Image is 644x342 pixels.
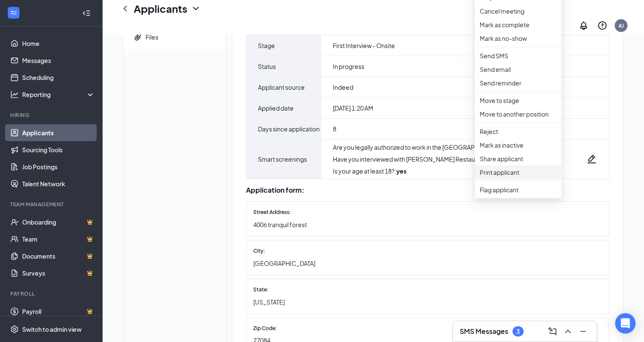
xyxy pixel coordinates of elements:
[480,65,556,74] p: Send email
[22,124,95,141] a: Applicants
[253,259,593,268] span: [GEOGRAPHIC_DATA]
[587,154,597,164] svg: Pencil
[82,9,91,17] svg: Collapse
[563,326,573,336] svg: ChevronUp
[258,40,275,51] span: Stage
[10,90,19,99] svg: Analysis
[22,90,95,99] div: Reporting
[22,325,82,333] div: Switch to admin view
[258,82,305,92] span: Applicant source
[22,175,95,192] a: Talent Network
[460,327,508,336] h3: SMS Messages
[22,69,95,86] a: Scheduling
[134,1,187,16] h1: Applicants
[120,3,130,14] svg: ChevronLeft
[333,155,556,163] div: Have you interviewed with [PERSON_NAME] Restaurants in the past 6 months? :
[22,303,95,320] a: PayrollCrown
[480,51,556,60] p: Send SMS
[480,127,556,136] p: Reject
[516,328,520,335] div: 3
[578,20,589,31] svg: Notifications
[480,20,556,29] p: Mark as complete
[578,326,588,336] svg: Minimize
[22,158,95,175] a: Job Postings
[10,201,93,208] div: Team Management
[22,265,95,282] a: SurveysCrown
[480,34,556,43] p: Mark as no-show
[333,125,336,133] span: 8
[253,297,593,307] span: [US_STATE]
[333,83,353,91] span: Indeed
[10,290,93,297] div: Payroll
[546,325,559,338] button: ComposeMessage
[253,220,593,229] span: 4006 tranquil forest
[561,325,575,338] button: ChevronUp
[22,214,95,231] a: OnboardingCrown
[191,3,201,14] svg: ChevronDown
[333,41,395,50] span: First Interview - Onsite
[480,78,556,88] p: Send reminder
[22,35,95,52] a: Home
[480,154,556,163] p: Share applicant
[333,167,556,175] div: Is your age at least 18? :
[480,140,556,150] p: Mark as inactive
[253,325,277,333] span: Zip Code:
[134,33,142,41] svg: Paperclip
[480,185,556,194] span: Flag applicant
[22,248,95,265] a: DocumentsCrown
[253,208,291,217] span: Street Address:
[333,143,556,151] div: Are you legally authorized to work in the [GEOGRAPHIC_DATA]? :
[547,326,558,336] svg: ComposeMessage
[480,96,556,105] p: Move to stage
[396,167,406,175] strong: yes
[333,104,373,112] span: [DATE] 1:20 AM
[9,9,18,17] svg: WorkstreamLogo
[258,124,320,134] span: Days since application
[258,61,276,71] span: Status
[22,141,95,158] a: Sourcing Tools
[146,33,158,41] div: Files
[22,52,95,69] a: Messages
[615,313,635,333] div: Open Intercom Messenger
[480,168,556,177] p: Print applicant
[10,111,93,119] div: Hiring
[22,231,95,248] a: TeamCrown
[246,186,609,194] div: Application form:
[597,20,607,31] svg: QuestionInfo
[258,103,294,113] span: Applied date
[258,154,307,164] span: Smart screenings
[333,62,364,71] span: In progress
[253,247,265,255] span: City:
[10,325,19,333] svg: Settings
[576,325,590,338] button: Minimize
[253,286,269,294] span: State:
[123,28,226,46] a: PaperclipFiles
[480,6,556,16] p: Cancel meeting
[618,22,624,29] div: AJ
[480,109,556,119] p: Move to another position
